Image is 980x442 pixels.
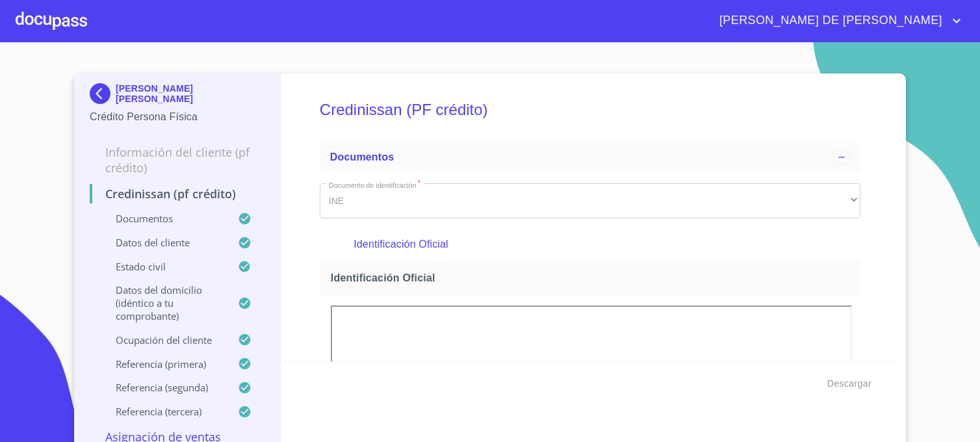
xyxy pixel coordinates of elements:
p: Referencia (tercera) [90,405,238,418]
img: Docupass spot blue [90,83,116,104]
p: Datos del cliente [90,236,238,249]
p: Crédito Persona Física [90,109,264,125]
p: Credinissan (PF crédito) [90,186,264,201]
h5: Credinissan (PF crédito) [320,83,860,136]
span: Documentos [330,151,394,162]
p: Ocupación del Cliente [90,333,238,346]
p: Referencia (primera) [90,357,238,370]
span: Identificación Oficial [331,271,855,285]
p: Referencia (segunda) [90,381,238,394]
div: [PERSON_NAME] [PERSON_NAME] [90,83,264,109]
p: Estado Civil [90,260,238,273]
p: [PERSON_NAME] [PERSON_NAME] [116,83,264,104]
div: INE [320,183,860,218]
button: Descargar [822,372,877,396]
p: Identificación Oficial [354,237,826,252]
p: Datos del domicilio (idéntico a tu comprobante) [90,283,238,322]
div: Documentos [320,142,860,173]
span: [PERSON_NAME] DE [PERSON_NAME] [710,10,949,31]
span: Descargar [827,376,871,392]
p: Documentos [90,212,238,225]
p: Información del cliente (PF crédito) [90,144,264,175]
button: account of current user [710,10,964,31]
